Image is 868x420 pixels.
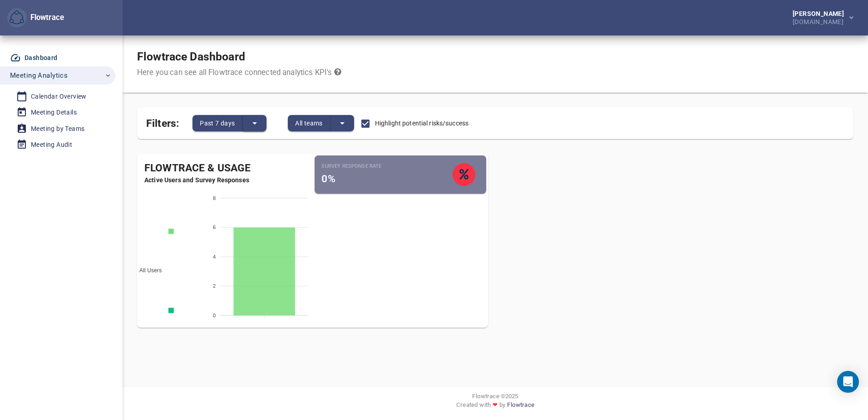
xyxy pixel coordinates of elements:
[213,283,216,289] tspan: 2
[137,161,312,176] div: Flowtrace & Usage
[288,115,330,131] button: All teams
[130,400,861,413] div: Created with
[472,392,518,400] span: Flowtrace © 2025
[137,50,341,64] h1: Flowtrace Dashboard
[192,115,266,131] div: split button
[192,115,242,131] button: Past 7 days
[778,8,861,28] button: [PERSON_NAME][DOMAIN_NAME]
[837,371,859,393] div: Open Intercom Messenger
[295,118,323,129] span: All teams
[27,12,64,23] div: Flowtrace
[31,123,84,135] div: Meeting by Teams
[499,400,505,413] span: by
[322,173,335,185] span: 0%
[793,10,848,17] div: [PERSON_NAME]
[375,119,469,128] span: Highlight potential risks/success
[146,112,179,131] span: Filters:
[10,70,68,81] span: Meeting Analytics
[31,107,77,118] div: Meeting Details
[25,52,58,64] div: Dashboard
[322,163,453,170] small: Survey Response Rate
[31,139,72,150] div: Meeting Audit
[137,67,341,78] div: Here you can see all Flowtrace connected analytics KPI's
[133,267,162,274] span: All Users
[213,254,216,260] tspan: 4
[793,17,848,25] div: [DOMAIN_NAME]
[31,91,87,102] div: Calendar Overview
[10,10,24,25] img: Flowtrace
[200,118,235,129] span: Past 7 days
[213,225,216,230] tspan: 6
[7,8,64,28] div: Flowtrace
[7,8,27,28] button: Flowtrace
[137,175,312,185] span: Active Users and Survey Responses
[491,400,499,409] span: ❤
[288,115,354,131] div: split button
[213,313,216,318] tspan: 0
[507,400,534,413] a: Flowtrace
[213,195,216,201] tspan: 8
